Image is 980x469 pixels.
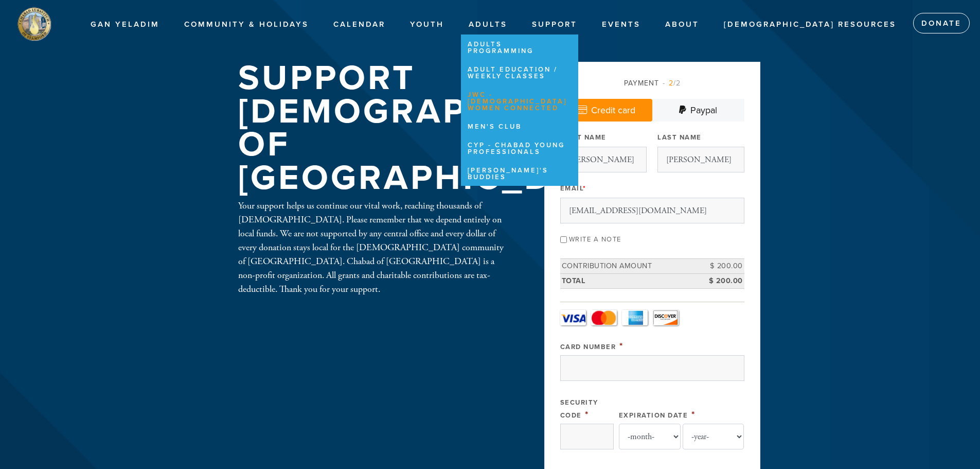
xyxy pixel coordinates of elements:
[560,273,698,288] td: Total
[461,163,574,186] a: [PERSON_NAME]'s Buddies
[569,235,621,244] label: Write a note
[560,259,698,274] td: Contribution Amount
[619,340,623,352] span: This field is required.
[698,259,744,274] td: $ 200.00
[326,15,393,34] a: Calendar
[585,409,589,420] span: This field is required.
[560,78,744,89] div: Payment
[619,424,681,449] select: Expiration Date month
[15,5,52,42] img: stamford%20logo.png
[402,15,452,34] a: Youth
[238,62,668,195] h1: Support [DEMOGRAPHIC_DATA] of [GEOGRAPHIC_DATA]
[657,133,702,142] label: Last Name
[83,15,167,34] a: Gan Yeladim
[560,310,586,325] a: Visa
[913,13,970,33] a: Donate
[652,99,744,121] a: Paypal
[524,15,585,34] a: Support
[594,15,648,34] a: Events
[591,310,617,325] a: MasterCard
[683,424,744,449] select: Expiration Date year
[461,137,574,161] a: CYP - Chabad Young Professionals
[238,199,511,296] div: Your support helps us continue our vital work, reaching thousands of [DEMOGRAPHIC_DATA]. Please r...
[560,398,598,420] label: Security Code
[691,409,696,420] span: This field is required.
[461,61,574,85] a: Adult Education / Weekly Classes
[663,79,681,88] span: /2
[622,310,648,325] a: Amex
[657,15,707,34] a: About
[619,411,688,420] label: Expiration Date
[461,86,574,117] a: JWC - [DEMOGRAPHIC_DATA] Women Connected
[461,36,574,60] a: Adults Programming
[560,184,586,193] label: Email
[176,15,316,34] a: Community & Holidays
[560,133,607,142] label: First Name
[653,310,679,325] a: Discover
[698,273,744,288] td: $ 200.00
[560,343,616,351] label: Card Number
[716,15,904,34] a: [DEMOGRAPHIC_DATA] Resources
[669,79,673,88] span: 2
[583,184,586,193] span: This field is required.
[461,15,515,34] a: Adults
[461,118,574,135] a: Men's Club
[560,99,652,121] a: Credit card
